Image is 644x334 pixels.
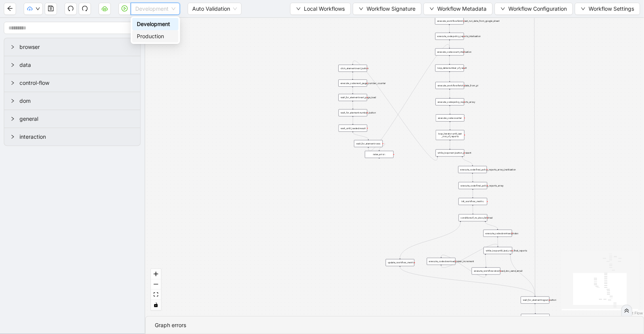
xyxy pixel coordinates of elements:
[365,151,394,158] div: raise_error:
[521,297,550,304] div: wait_for_element:logout_button
[427,258,456,265] div: execute_code:download_index_increment
[435,18,464,25] div: execute_workflow:fetch_last_run_date_from_google_sheet
[354,140,383,148] div: wait_for_element:rows
[48,5,54,11] span: save
[436,98,464,105] div: execute_code:policy_reports_array
[19,115,134,123] span: general
[483,247,512,254] div: while_loop:untill_last_row_final_reports
[485,222,498,229] g: Edge from conditions:if_no_docs_fetched to execute_code:download_index
[377,161,382,166] span: plus-circle
[4,110,140,128] div: general
[7,5,13,11] span: arrow-left
[151,269,161,279] button: zoom in
[151,300,161,310] button: toggle interactivity
[437,5,487,13] span: Workflow Metadata
[435,65,464,72] div: loop_data:number_of_result
[435,82,464,89] div: execute_workflow:fetch_data_from_pl
[436,130,464,140] div: loop_iterator:until_last _row_of_reports
[151,290,161,300] button: fit view
[339,65,367,72] div: click_element:next_button
[386,259,414,266] div: update_workflow_metric:
[339,109,367,117] div: wait_for_element:number_button
[436,149,464,157] div: while_loop:next_button_present
[379,144,385,150] g: Edge from wait_for_element:rows to raise_error:
[132,18,178,30] div: Development
[4,128,140,146] div: interaction
[68,5,74,11] span: undo
[4,92,140,110] div: dom
[472,268,500,275] div: execute_workflow:download_doc_send_email
[441,244,498,268] g: Edge from execute_code:download_index_increment to while_loop:untill_last_row_final_reports
[135,3,175,15] span: Development
[36,6,40,11] span: down
[4,74,140,92] div: control-flow
[581,6,586,11] span: down
[623,311,643,315] a: React Flow attribution
[436,114,464,122] div: execute_code:counter
[19,133,134,141] span: interaction
[435,33,464,40] div: execute_code:policy_reports_intalisation
[339,94,367,101] div: wait_for_element:next_page_load
[122,5,128,11] span: play-circle
[10,99,15,103] span: right
[459,214,487,222] div: conditions:if_no_docs_fetched
[367,5,415,13] span: Workflow Signature
[495,3,573,15] button: downWorkflow Configuration
[501,6,505,11] span: down
[339,125,367,132] div: wait_until_loaded:result
[118,3,131,15] button: play-circle
[459,198,487,205] div: init_workflow_metric:
[82,5,88,11] span: redo
[353,61,438,161] g: Edge from while_loop:next_button_present to click_element:next_button
[132,30,178,42] div: Production
[65,3,77,15] button: undo
[19,97,134,105] span: dom
[137,20,174,28] div: Development
[192,3,237,15] span: Auto Validation
[435,49,464,56] div: execute_code:count_intalisation
[339,79,367,87] div: execute_code:next_page_number_counter
[296,6,301,11] span: down
[483,230,512,237] div: execute_code:download_index
[4,38,140,56] div: browser
[459,182,487,189] div: execute_code:final_policy_reports_array
[10,45,15,49] span: right
[449,25,450,32] g: Edge from execute_workflow:fetch_last_run_date_from_google_sheet to execute_code:policy_reports_i...
[151,279,161,290] button: zoom out
[473,174,473,182] g: Edge from execute_code:final_policy_reports_array_inatlisation to execute_code:final_policy_repor...
[4,3,16,15] button: arrow-left
[441,255,486,277] g: Edge from execute_workflow:download_doc_send_email to execute_code:download_index_increment
[589,5,634,13] span: Workflow Settings
[368,44,449,151] g: Edge from wait_for_element:rows to execute_code:count_intalisation
[521,314,550,321] div: click_element:logout_button
[155,321,634,329] div: Graph errors
[4,56,140,74] div: data
[10,135,15,139] span: right
[19,79,134,87] span: control-flow
[400,222,461,258] g: Edge from conditions:if_no_docs_fetched to update_workflow_metric:
[458,166,487,173] div: execute_code:final_policy_reports_array_inatlisation
[365,151,394,158] div: raise_error:plus-circle
[304,5,345,13] span: Local Workflows
[624,308,629,313] span: double-right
